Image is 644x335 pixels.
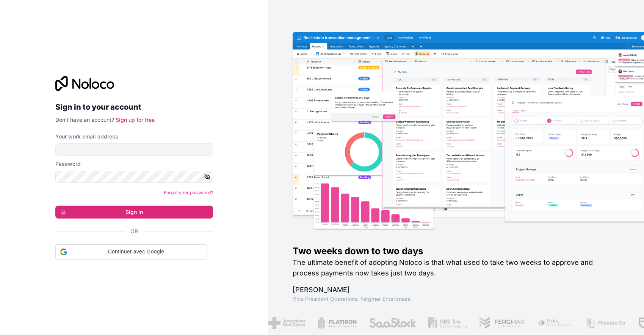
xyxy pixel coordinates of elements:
[55,244,207,260] div: Continuer avec Google
[317,317,356,329] img: /assets/flatiron-C8eUkumj.png
[164,190,213,195] a: Forgot your password?
[428,317,467,329] img: /assets/gbstax-C-GtDUiK.png
[116,116,155,123] a: Sign up for free
[55,133,118,140] label: Your work email address
[293,257,620,278] h2: The ultimate benefit of adopting Noloco is that what used to take two weeks to approve and proces...
[55,116,114,123] span: Don't have an account?
[268,317,305,329] img: /assets/american-red-cross-BAupjrZR.png
[293,245,620,257] h1: Two weeks down to two days
[537,317,572,329] img: /assets/fiera-fwj2N5v4.png
[55,160,81,168] label: Password
[478,317,525,329] img: /assets/fergmar-CudnrXN5.png
[55,171,213,183] input: Password
[584,317,625,329] img: /assets/phoenix-BREaitsQ.png
[55,206,213,219] button: Sign in
[130,228,138,235] span: Or
[70,248,202,256] span: Continuer avec Google
[293,285,620,295] h1: [PERSON_NAME]
[368,317,416,329] img: /assets/saastock-C6Zbiodz.png
[55,100,213,114] h2: Sign in to your account
[55,143,213,156] input: Email address
[293,295,620,303] h1: Vice President Operations , Fergmar Enterprises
